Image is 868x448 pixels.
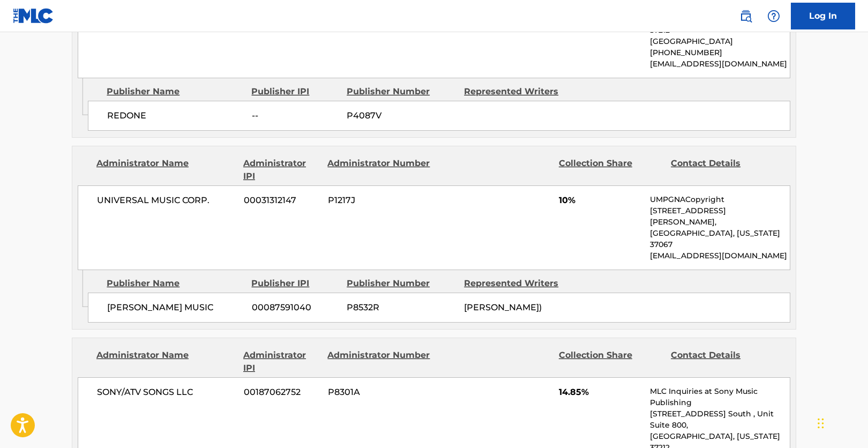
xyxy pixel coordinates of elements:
p: UMPGNACopyright [650,194,790,205]
span: 00187062752 [244,386,320,399]
span: P4087V [347,109,456,122]
span: P1217J [328,194,432,207]
p: [GEOGRAPHIC_DATA], [US_STATE] 37067 [650,228,790,250]
div: Publisher Name [107,277,243,290]
span: SONY/ATV SONGS LLC [97,386,236,399]
div: Administrator Name [96,349,235,375]
div: Publisher IPI [251,277,339,290]
div: Represented Writers [464,277,573,290]
div: Administrator Number [327,157,431,183]
img: search [739,10,752,23]
img: help [767,10,780,23]
div: Contact Details [671,349,775,375]
iframe: Chat Widget [814,397,868,448]
div: Publisher Name [107,85,243,98]
div: Drag [818,407,824,439]
p: [STREET_ADDRESS] South , Unit Suite 800, [650,408,790,431]
div: Contact Details [671,157,775,183]
p: [PHONE_NUMBER] [650,47,790,58]
p: MLC Inquiries at Sony Music Publishing [650,386,790,408]
div: Administrator IPI [243,157,319,183]
div: Administrator IPI [243,349,319,375]
span: [PERSON_NAME]) [464,302,542,312]
a: Public Search [735,5,757,27]
p: [EMAIL_ADDRESS][DOMAIN_NAME] [650,250,790,262]
div: Publisher Number [347,277,456,290]
p: [GEOGRAPHIC_DATA] [650,36,790,47]
img: MLC Logo [13,8,54,24]
span: P8301A [328,386,432,399]
p: [STREET_ADDRESS][PERSON_NAME], [650,205,790,228]
span: [PERSON_NAME] MUSIC [107,301,244,314]
p: [EMAIL_ADDRESS][DOMAIN_NAME] [650,58,790,70]
span: UNIVERSAL MUSIC CORP. [97,194,236,207]
div: Administrator Name [96,157,235,183]
div: Represented Writers [464,85,573,98]
span: 14.85% [559,386,642,399]
div: Help [763,5,784,27]
div: Administrator Number [327,349,431,375]
div: Publisher Number [347,85,456,98]
span: 00087591040 [252,301,339,314]
span: P8532R [347,301,456,314]
span: 00031312147 [244,194,320,207]
span: -- [252,109,339,122]
span: 10% [559,194,642,207]
div: Collection Share [559,349,663,375]
span: REDONE [107,109,244,122]
div: Publisher IPI [251,85,339,98]
a: Log In [791,3,855,29]
div: Collection Share [559,157,663,183]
